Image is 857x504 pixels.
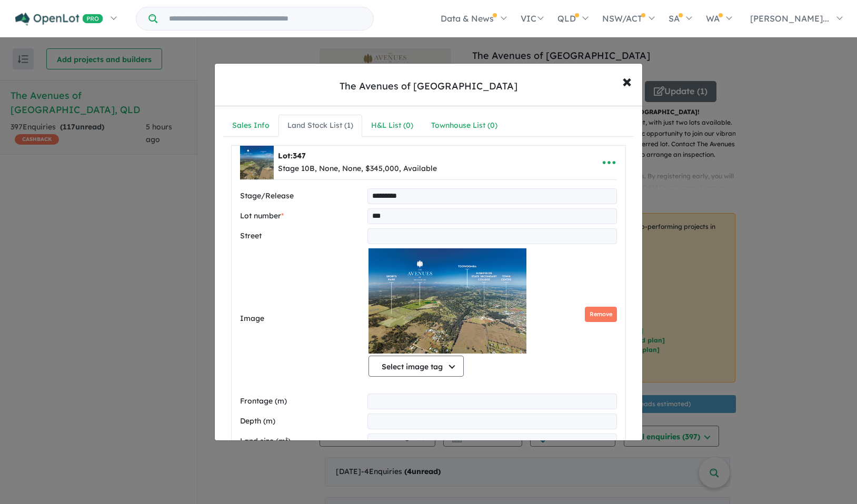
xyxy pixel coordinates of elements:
[278,151,306,160] b: Lot:
[240,210,363,223] label: Lot number
[240,313,364,325] label: Image
[371,119,413,132] div: H&L List ( 0 )
[240,146,274,179] img: The%20Avenues%20of%20Highfields%20-%20Highfields%20-%20Lot%20347___1756358288.jpg
[431,119,497,132] div: Townhouse List ( 0 )
[15,13,103,26] img: Openlot PRO Logo White
[622,69,632,92] span: ×
[240,435,363,448] label: Land size (m²)
[278,163,437,175] div: Stage 10B, None, None, $345,000, Available
[293,151,306,160] span: 347
[368,356,464,377] button: Select image tag
[287,119,353,132] div: Land Stock List ( 1 )
[240,395,363,408] label: Frontage (m)
[240,415,363,428] label: Depth (m)
[368,248,526,354] img: The Avenues of Highfields - Highfields - Lot 347
[340,79,517,93] div: The Avenues of [GEOGRAPHIC_DATA]
[585,307,617,322] button: Remove
[750,13,829,24] span: [PERSON_NAME]...
[232,119,270,132] div: Sales Info
[240,190,363,203] label: Stage/Release
[240,230,363,243] label: Street
[160,7,371,30] input: Try estate name, suburb, builder or developer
